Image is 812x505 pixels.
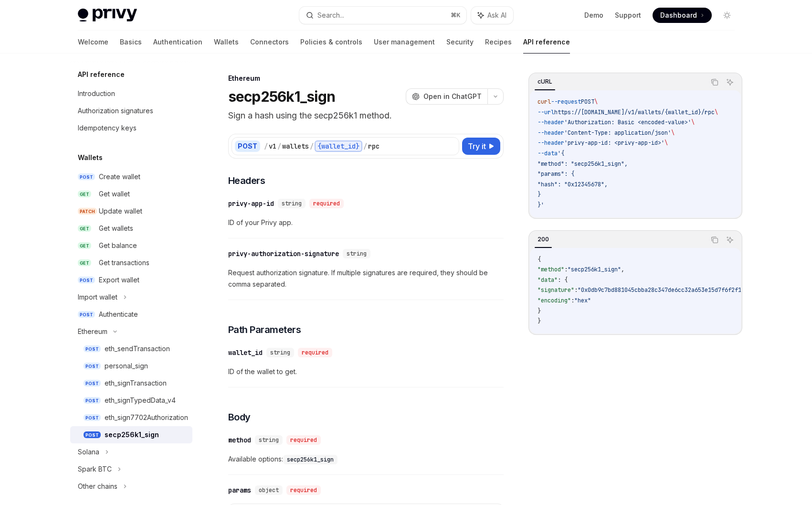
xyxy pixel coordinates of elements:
span: "signature" [538,286,574,294]
a: Support [615,11,641,20]
span: \ [664,139,668,147]
span: PATCH [78,208,97,215]
div: Create wallet [99,171,140,183]
div: POST [235,140,260,152]
button: Open in ChatGPT [406,88,487,105]
div: Spark BTC [78,463,112,475]
span: string [282,200,302,207]
div: wallet_id [228,348,263,357]
div: personal_sign [105,360,148,372]
span: "encoding" [538,297,571,304]
h1: secp256k1_sign [228,88,336,105]
span: Available options: [228,453,504,465]
span: } [538,307,541,315]
a: Security [446,31,474,54]
span: --url [538,108,554,116]
span: --data [538,150,558,157]
a: Dashboard [653,8,712,23]
a: POSTeth_signTransaction [70,375,192,392]
span: object [259,486,279,494]
div: eth_signTransaction [105,377,167,389]
div: Authorization signatures [78,105,153,117]
span: --header [538,139,564,147]
button: Search...⌘K [299,7,466,24]
div: eth_signTypedData_v4 [105,395,176,406]
div: Get wallet [99,188,130,200]
span: : [574,286,578,294]
div: wallets [282,141,309,151]
span: "params": { [538,170,574,178]
div: method [228,435,251,445]
a: Introduction [70,85,192,102]
span: \ [594,98,598,106]
span: Ask AI [487,11,506,20]
h5: API reference [78,69,125,80]
button: Ask AI [724,76,736,88]
span: string [270,349,290,356]
span: GET [78,191,91,198]
div: {wallet_id} [315,140,362,152]
span: \ [691,118,695,126]
span: Request authorization signature. If multiple signatures are required, they should be comma separa... [228,267,504,290]
p: Sign a hash using the secp256k1 method. [228,109,504,122]
div: eth_sendTransaction [105,343,170,355]
a: POSTCreate wallet [70,168,192,185]
a: Connectors [250,31,289,54]
button: Copy the contents from the code block [708,234,721,246]
span: "data" [538,276,558,284]
button: Try it [462,138,500,155]
a: Demo [584,11,603,20]
div: / [363,141,367,151]
a: Basics [120,31,142,54]
div: required [286,485,321,495]
a: Authentication [153,31,202,54]
a: Idempotency keys [70,119,192,137]
a: POSTpersonal_sign [70,357,192,375]
span: ⌘ K [451,11,461,19]
span: POST [78,173,95,181]
div: cURL [535,76,555,87]
div: Search... [317,10,344,21]
span: string [259,436,279,444]
div: Get balance [99,240,137,251]
span: } [538,317,541,325]
a: GETGet balance [70,237,192,254]
a: Welcome [78,31,108,54]
a: POSTsecp256k1_sign [70,426,192,443]
a: API reference [523,31,570,54]
span: 'Authorization: Basic <encoded-value>' [564,118,691,126]
span: 'Content-Type: application/json' [564,129,671,137]
div: Ethereum [78,326,107,337]
span: POST [78,311,95,318]
span: GET [78,259,91,267]
span: '{ [558,150,564,157]
a: POSTeth_sign7702Authorization [70,409,192,426]
button: Ask AI [724,234,736,246]
div: Get wallets [99,223,133,234]
div: Update wallet [99,205,142,217]
a: POSTAuthenticate [70,306,192,323]
div: 200 [535,234,552,245]
button: Ask AI [471,7,513,24]
div: / [310,141,314,151]
div: Authenticate [99,309,138,320]
div: required [298,348,332,357]
a: POSTeth_signTypedData_v4 [70,392,192,409]
a: POSTeth_sendTransaction [70,340,192,357]
span: "method" [538,266,564,273]
span: GET [78,225,91,232]
a: GETGet wallet [70,185,192,203]
a: Authorization signatures [70,102,192,119]
span: --header [538,118,564,126]
div: params [228,485,251,495]
div: Solana [78,446,99,458]
span: Body [228,410,251,424]
span: "hex" [574,297,591,304]
span: Path Parameters [228,323,301,336]
span: curl [538,98,551,106]
span: POST [84,363,101,370]
span: 'privy-app-id: <privy-app-id>' [564,139,664,147]
div: / [264,141,268,151]
div: privy-authorization-signature [228,249,339,258]
a: PATCHUpdate wallet [70,203,192,220]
